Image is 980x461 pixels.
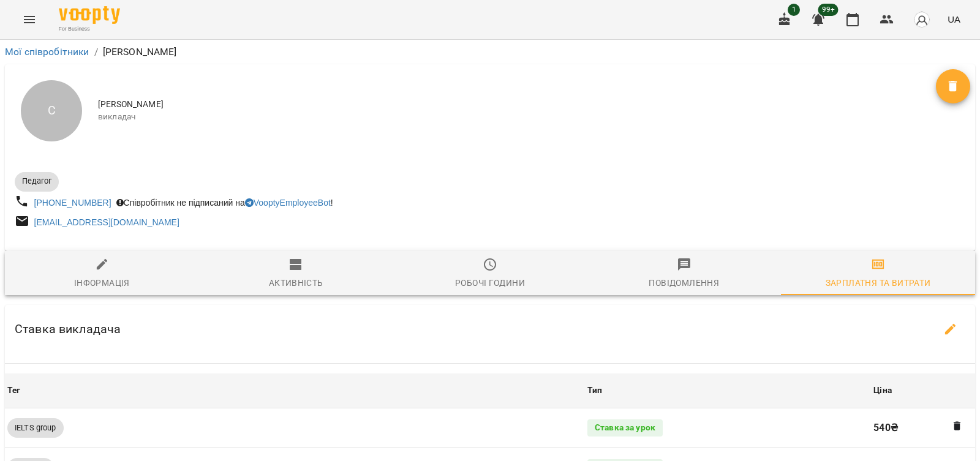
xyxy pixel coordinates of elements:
[455,275,525,290] div: Робочі години
[5,373,585,408] th: Тег
[788,4,800,16] span: 1
[59,6,120,24] img: Voopty Logo
[103,45,177,59] p: [PERSON_NAME]
[818,4,839,16] span: 99+
[948,13,960,26] span: UA
[21,80,82,141] div: С
[34,198,111,208] a: [PHONE_NUMBER]
[98,99,936,111] span: [PERSON_NAME]
[74,275,130,290] div: Інформація
[7,422,64,433] span: IELTS group
[587,419,663,437] div: Ставка за урок
[873,421,973,435] p: 540 ₴
[94,45,98,59] li: /
[15,176,59,187] span: Педагог
[936,69,970,103] button: Видалити
[871,373,975,408] th: Ціна
[649,275,719,290] div: Повідомлення
[5,45,975,59] nav: breadcrumb
[949,418,965,434] button: Видалити
[245,198,331,208] a: VooptyEmployeeBot
[913,11,930,28] img: avatar_s.png
[5,46,89,58] a: Мої співробітники
[98,111,936,123] span: викладач
[15,5,44,34] button: Menu
[114,194,336,211] div: Співробітник не підписаний на !
[943,8,965,31] button: UA
[585,373,871,408] th: Тип
[826,275,931,290] div: Зарплатня та Витрати
[34,217,179,227] a: [EMAIL_ADDRESS][DOMAIN_NAME]
[15,320,121,339] h6: Ставка викладача
[59,25,120,33] span: For Business
[269,275,323,290] div: Активність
